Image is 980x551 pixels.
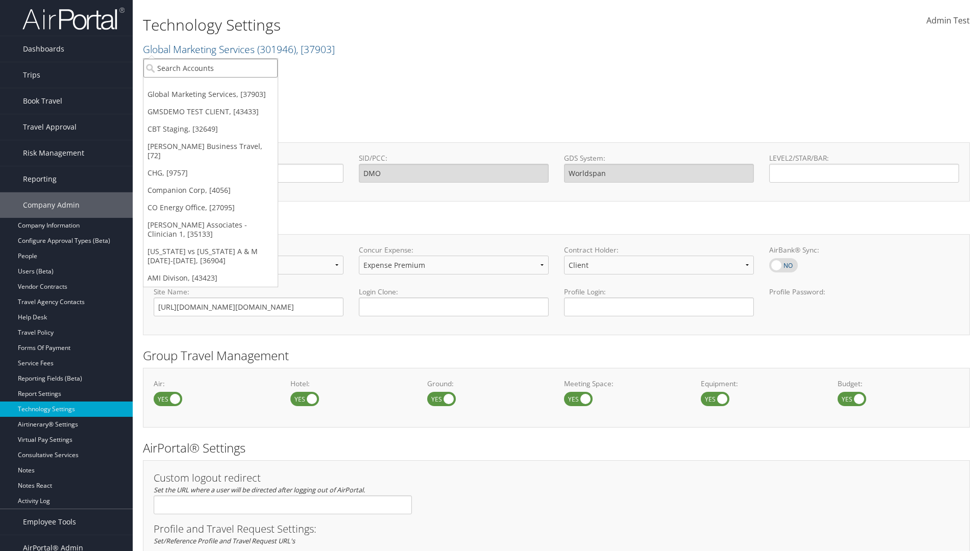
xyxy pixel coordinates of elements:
[143,121,962,139] h2: GDS
[23,166,57,192] span: Reporting
[143,14,694,36] h1: Technology Settings
[154,473,412,483] h3: Custom logout redirect
[427,379,549,389] label: Ground:
[23,140,84,166] span: Risk Management
[143,243,278,269] a: [US_STATE] vs [US_STATE] A & M [DATE]-[DATE], [36904]
[143,213,970,231] h2: Online Booking Tool
[23,114,77,140] span: Travel Approval
[143,103,278,120] a: GMSDEMO TEST CLIENT, [43433]
[143,199,278,216] a: CO Energy Office, [27095]
[564,287,754,316] label: Profile Login:
[22,7,125,31] img: airportal-logo.png
[23,62,40,88] span: Trips
[143,42,335,56] a: Global Marketing Services
[23,509,76,535] span: Employee Tools
[154,536,295,545] em: Set/Reference Profile and Travel Request URL's
[564,153,754,163] label: GDS System:
[143,269,278,287] a: AMI Divison, [43423]
[769,153,959,163] label: LEVEL2/STAR/BAR:
[564,297,754,316] input: Profile Login:
[143,120,278,138] a: CBT Staging, [32649]
[143,216,278,243] a: [PERSON_NAME] Associates - Clinician 1, [35133]
[359,153,549,163] label: SID/PCC:
[296,42,335,56] span: , [ 37903 ]
[701,379,822,389] label: Equipment:
[359,245,549,255] label: Concur Expense:
[564,379,685,389] label: Meeting Space:
[23,192,80,218] span: Company Admin
[769,287,959,316] label: Profile Password:
[926,5,970,37] a: Admin Test
[23,88,62,114] span: Book Travel
[143,86,278,103] a: Global Marketing Services, [37903]
[143,439,970,457] h2: AirPortal® Settings
[154,524,959,534] h3: Profile and Travel Request Settings:
[143,182,278,199] a: Companion Corp, [4056]
[926,15,970,26] span: Admin Test
[838,379,959,389] label: Budget:
[154,379,275,389] label: Air:
[143,164,278,182] a: CHG, [9757]
[769,258,798,272] label: AirBank® Sync
[154,287,344,297] label: Site Name:
[359,287,549,297] label: Login Clone:
[143,59,278,78] input: Search Accounts
[769,245,959,255] label: AirBank® Sync:
[257,42,296,56] span: ( 301946 )
[143,347,970,364] h2: Group Travel Management
[143,138,278,164] a: [PERSON_NAME] Business Travel, [72]
[564,245,754,255] label: Contract Holder:
[154,485,365,494] em: Set the URL where a user will be directed after logging out of AirPortal.
[290,379,412,389] label: Hotel:
[23,36,64,62] span: Dashboards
